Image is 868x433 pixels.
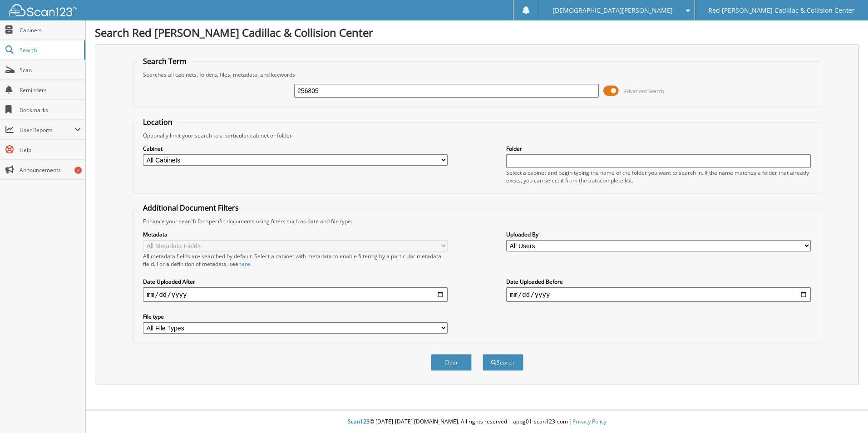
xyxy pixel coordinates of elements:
[138,132,815,139] div: Optionally limit your search to a particular cabinet or folder
[431,354,472,371] button: Clear
[20,46,79,54] span: Search
[506,169,811,184] div: Select a cabinet and begin typing the name of the folder you want to search in. If the name match...
[708,8,855,13] span: Red [PERSON_NAME] Cadillac & Collision Center
[20,66,81,74] span: Scan
[483,354,523,371] button: Search
[348,418,370,425] span: Scan123
[143,145,448,153] label: Cabinet
[9,4,77,16] img: scan123-logo-white.svg
[143,313,448,320] label: File type
[95,25,859,40] h1: Search Red [PERSON_NAME] Cadillac & Collision Center
[143,231,448,238] label: Metadata
[20,106,81,114] span: Bookmarks
[143,278,448,285] label: Date Uploaded After
[138,217,815,225] div: Enhance your search for specific documents using filters such as date and file type.
[506,278,811,285] label: Date Uploaded Before
[20,126,74,134] span: User Reports
[143,287,448,302] input: start
[138,71,815,79] div: Searches all cabinets, folders, files, metadata, and keywords
[20,26,81,34] span: Cabinets
[20,146,81,154] span: Help
[823,389,868,433] iframe: Chat Widget
[138,56,191,66] legend: Search Term
[506,145,811,153] label: Folder
[238,260,250,268] a: here
[506,231,811,238] label: Uploaded By
[20,86,81,94] span: Reminders
[138,117,177,127] legend: Location
[86,411,868,433] div: © [DATE]-[DATE] [DOMAIN_NAME]. All rights reserved | appg01-scan123-com |
[552,8,673,13] span: [DEMOGRAPHIC_DATA][PERSON_NAME]
[624,88,664,94] span: Advanced Search
[506,287,811,302] input: end
[20,166,81,174] span: Announcements
[138,203,243,213] legend: Additional Document Filters
[143,252,448,268] div: All metadata fields are searched by default. Select a cabinet with metadata to enable filtering b...
[572,418,607,425] a: Privacy Policy
[74,167,82,174] div: 7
